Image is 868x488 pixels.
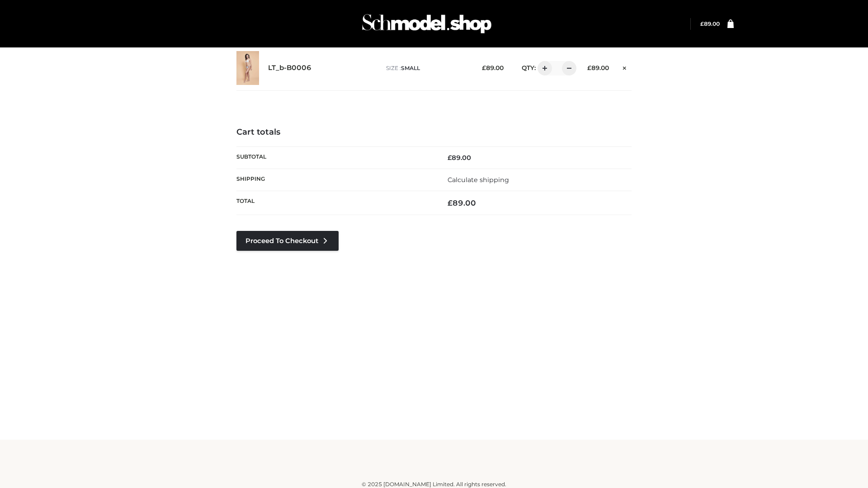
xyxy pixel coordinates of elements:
img: Schmodel Admin 964 [359,6,495,42]
a: Remove this item [618,61,632,73]
bdi: 89.00 [448,198,476,207]
span: £ [482,64,486,71]
span: £ [448,154,452,162]
bdi: 89.00 [587,64,609,71]
a: LT_b-B0006 [268,64,311,72]
a: £89.00 [700,20,720,27]
p: size : [386,64,468,72]
th: Shipping [236,169,434,191]
bdi: 89.00 [448,154,471,162]
span: SMALL [401,65,420,71]
bdi: 89.00 [482,64,504,71]
a: Calculate shipping [448,176,509,184]
bdi: 89.00 [700,20,720,27]
h4: Cart totals [236,127,632,137]
th: Subtotal [236,146,434,169]
th: Total [236,191,434,215]
a: Proceed to Checkout [236,231,339,251]
img: LT_b-B0006 - SMALL [236,51,259,85]
span: £ [700,20,704,27]
div: QTY: [513,61,573,75]
span: £ [448,198,453,207]
span: £ [587,64,591,71]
